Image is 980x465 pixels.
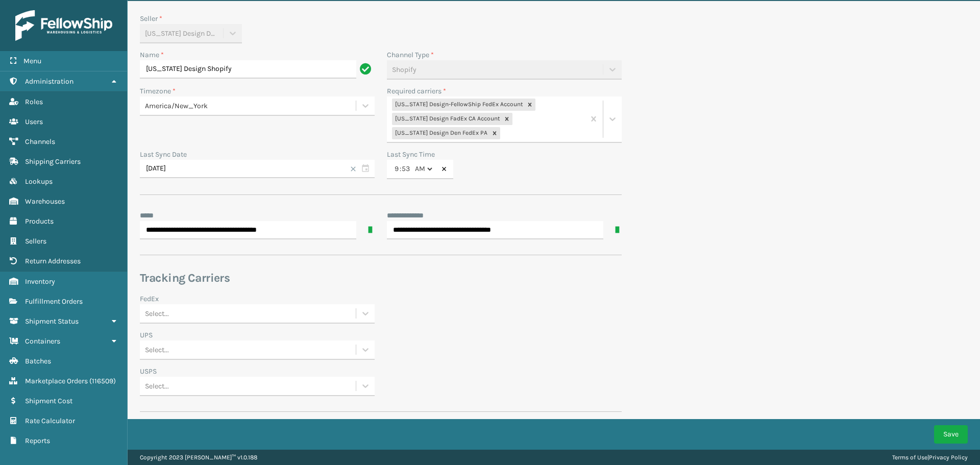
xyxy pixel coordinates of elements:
[140,330,153,340] label: UPS
[25,117,43,126] span: Users
[23,57,41,65] span: Menu
[145,308,169,319] div: Select...
[140,50,164,60] label: Name
[140,150,187,159] label: Last Sync Date
[892,454,927,461] a: Terms of Use
[387,150,435,159] label: Last Sync Time
[25,177,53,186] span: Lookups
[25,217,54,226] span: Products
[25,157,81,166] span: Shipping Carriers
[25,357,51,365] span: Batches
[89,377,116,385] span: ( 116509 )
[145,380,169,391] div: Select...
[140,13,162,24] label: Seller
[140,293,159,304] label: FedEx
[25,337,60,346] span: Containers
[401,160,411,178] input: --
[25,397,72,405] span: Shipment Cost
[145,344,169,355] div: Select...
[15,10,112,41] img: logo
[145,101,357,111] div: America/New_York
[25,277,55,286] span: Inventory
[387,50,434,60] label: Channel Type
[25,237,46,246] span: Sellers
[394,160,400,178] input: --
[140,160,375,178] input: MM/DD/YYYY
[25,77,73,86] span: Administration
[25,97,43,106] span: Roles
[25,257,81,265] span: Return Addresses
[25,137,55,146] span: Channels
[25,317,79,326] span: Shipment Status
[140,450,257,465] p: Copyright 2023 [PERSON_NAME]™ v 1.0.188
[392,113,501,125] div: [US_STATE] Design FadEx CA Account
[392,127,489,139] div: [US_STATE] Design Den FedEx PA
[25,197,65,206] span: Warehouses
[25,417,75,425] span: Rate Calculator
[25,436,50,445] span: Reports
[392,99,524,111] div: [US_STATE] Design-FellowShip FedEx Account
[400,163,401,175] span: :
[892,450,968,465] div: |
[929,454,968,461] a: Privacy Policy
[140,271,622,286] h3: Tracking Carriers
[387,86,446,96] label: Required carriers
[140,366,157,377] label: USPS
[140,86,176,96] label: Timezone
[25,377,88,385] span: Marketplace Orders
[25,297,83,306] span: Fulfillment Orders
[934,425,968,444] button: Save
